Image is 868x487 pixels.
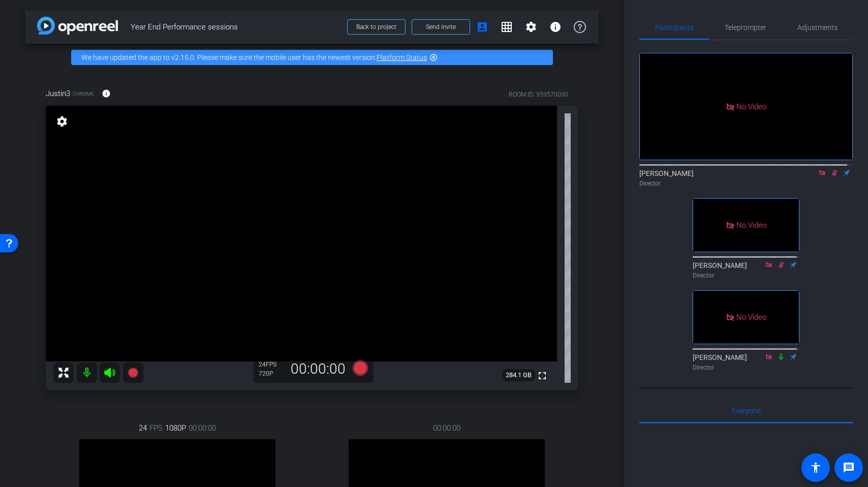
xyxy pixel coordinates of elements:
span: 284.1 GB [502,369,535,381]
span: Everyone [732,407,761,414]
div: Director [639,179,853,188]
span: No Video [736,102,766,111]
mat-icon: account_box [476,21,488,33]
div: 720P [259,370,284,378]
a: Platform Status [377,53,427,62]
span: Back to project [356,23,396,31]
div: 24 [259,360,284,369]
span: Adjustments [797,24,838,31]
span: Chrome [73,90,94,98]
img: app-logo [37,17,118,35]
span: Justin3 [46,88,70,99]
div: Director [693,271,799,280]
div: Director [693,363,799,372]
span: Teleprompter [725,24,766,31]
span: 00:00:00 [189,422,216,434]
button: Back to project [347,19,406,35]
mat-icon: info [102,89,111,98]
mat-icon: accessibility [810,462,822,474]
div: 00:00:00 [284,360,352,378]
span: FPS [149,422,163,434]
mat-icon: highlight_off [429,53,438,62]
span: Participants [655,24,694,31]
span: Send invite [426,23,456,31]
mat-icon: settings [55,115,69,128]
span: 00:00:00 [433,422,460,434]
div: ROOM ID: 959570090 [509,90,568,99]
span: Year End Performance sessions [131,17,341,37]
div: [PERSON_NAME] [639,168,853,188]
div: We have updated the app to v2.15.0. Please make sure the mobile user has the newest version. [71,50,553,65]
div: [PERSON_NAME] [693,260,799,280]
span: FPS [266,361,276,368]
mat-icon: message [843,462,855,474]
span: No Video [736,312,766,321]
mat-icon: grid_on [501,21,513,33]
mat-icon: fullscreen [536,370,548,382]
mat-icon: settings [525,21,537,33]
div: [PERSON_NAME] [693,352,799,372]
mat-icon: info [549,21,562,33]
span: 1080P [165,422,186,434]
button: Send invite [412,19,470,35]
span: 24 [139,422,147,434]
span: No Video [736,221,766,230]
